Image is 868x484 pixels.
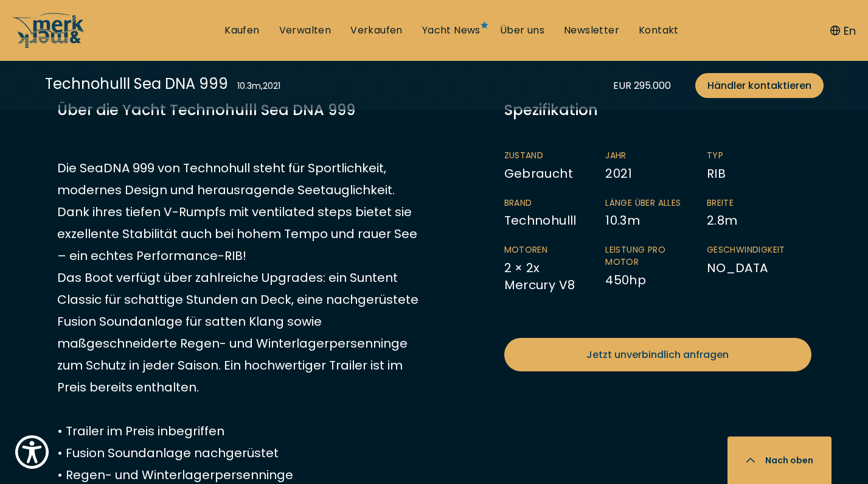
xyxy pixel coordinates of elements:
span: Geschwindigkeit [707,244,784,256]
a: Yacht News [422,24,481,37]
li: 450 hp [605,244,707,293]
li: RIB [707,150,808,182]
span: Leistung pro Motor [605,244,682,268]
li: Technohulll [504,197,606,230]
button: En [830,23,856,39]
a: Über uns [500,24,544,37]
div: Technohulll Sea DNA 999 [45,73,228,94]
span: Motoren [504,244,582,256]
span: Breite [707,197,784,209]
a: Newsletter [564,24,619,37]
a: Händler kontaktieren [695,73,824,98]
span: Typ [707,150,784,162]
span: Jetzt unverbindlich anfragen [586,347,729,362]
button: Nach oben [727,437,832,484]
li: 2.8 m [707,197,808,230]
a: Kontakt [639,24,679,37]
li: Gebraucht [504,150,606,182]
span: Händler kontaktieren [707,78,811,93]
div: EUR 295.000 [613,78,671,93]
li: 2021 [605,150,707,182]
a: Verwalten [279,24,332,37]
a: Jetzt unverbindlich anfragen [504,338,811,371]
li: 10.3 m [605,197,707,230]
span: Zustand [504,150,582,162]
span: Brand [504,197,582,209]
li: 2 × 2x Mercury V8 [504,244,606,293]
a: Verkaufen [350,24,403,37]
a: Kaufen [224,24,259,37]
span: Länge über Alles [605,197,682,209]
span: Jahr [605,150,682,162]
button: Show Accessibility Preferences [12,432,52,472]
li: NO_DATA [707,244,808,293]
div: 10.3 m , 2021 [237,80,280,93]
